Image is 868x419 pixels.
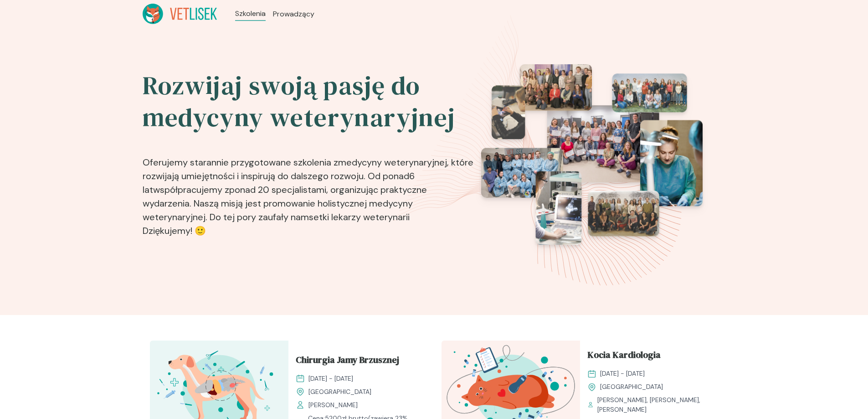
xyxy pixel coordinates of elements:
span: [PERSON_NAME] [308,400,358,410]
span: [GEOGRAPHIC_DATA] [600,382,663,392]
a: Szkolenia [235,8,266,19]
span: [PERSON_NAME], [PERSON_NAME], [PERSON_NAME] [597,395,711,414]
a: Kocia Kardiologia [587,348,711,365]
b: ponad 20 specjalistami [229,184,326,196]
span: Kocia Kardiologia [587,348,661,365]
h2: Rozwijaj swoją pasję do medycyny weterynaryjnej [143,70,475,134]
span: [GEOGRAPHIC_DATA] [308,387,371,397]
p: Oferujemy starannie przygotowane szkolenia z , które rozwijają umiejętności i inspirują do dalsze... [143,141,475,241]
span: [DATE] - [DATE] [308,374,353,383]
b: medycyny weterynaryjnej [338,156,447,168]
a: Chirurgia Jamy Brzusznej [296,353,420,370]
span: [DATE] - [DATE] [600,369,645,378]
span: Chirurgia Jamy Brzusznej [296,353,399,370]
b: setki lekarzy weterynarii [309,211,410,223]
a: Prowadzący [273,9,314,20]
img: eventsPhotosRoll2.png [481,64,703,245]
